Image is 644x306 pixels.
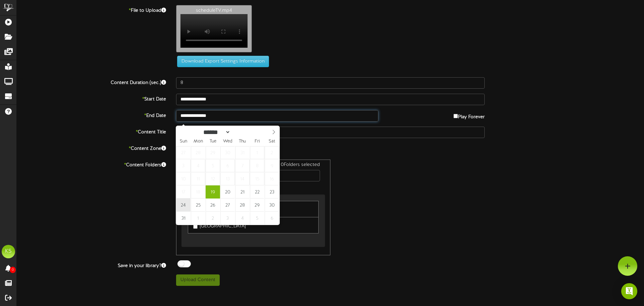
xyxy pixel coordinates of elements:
[191,199,205,212] span: August 25, 2025
[193,224,198,229] input: [GEOGRAPHIC_DATA]
[206,212,220,225] span: September 2, 2025
[235,139,250,144] span: Thu
[180,14,248,48] video: Your browser does not support HTML5 video.
[191,146,205,159] span: July 28, 2025
[250,185,264,199] span: August 22, 2025
[12,94,171,103] label: Start Date
[250,172,264,185] span: August 15, 2025
[176,172,191,185] span: August 10, 2025
[250,139,265,144] span: Fri
[265,212,279,225] span: September 6, 2025
[220,139,235,144] span: Wed
[12,160,171,169] label: Content Folders
[235,185,250,199] span: August 21, 2025
[220,172,235,185] span: August 13, 2025
[220,185,235,199] span: August 20, 2025
[177,56,269,67] button: Download Export Settings Information
[206,159,220,172] span: August 5, 2025
[230,129,255,136] input: Year
[453,114,458,118] input: Play Forever
[174,59,269,64] a: Download Export Settings Information
[206,172,220,185] span: August 12, 2025
[176,159,191,172] span: August 3, 2025
[191,172,205,185] span: August 11, 2025
[12,5,171,14] label: File to Upload
[235,159,250,172] span: August 7, 2025
[12,143,171,152] label: Content Zone
[235,146,250,159] span: July 31, 2025
[10,267,16,273] span: 0
[220,146,235,159] span: July 30, 2025
[191,139,206,144] span: Mon
[191,212,205,225] span: September 1, 2025
[176,139,191,144] span: Sun
[12,77,171,86] label: Content Duration (sec.)
[220,199,235,212] span: August 27, 2025
[206,185,220,199] span: August 19, 2025
[235,199,250,212] span: August 28, 2025
[250,212,264,225] span: September 5, 2025
[176,199,191,212] span: August 24, 2025
[2,245,15,258] div: KS
[250,199,264,212] span: August 29, 2025
[265,139,279,144] span: Sat
[176,146,191,159] span: July 27, 2025
[176,274,220,286] button: Upload Content
[206,199,220,212] span: August 26, 2025
[250,146,264,159] span: August 1, 2025
[176,127,485,138] input: Title of this Content
[12,110,171,119] label: End Date
[235,172,250,185] span: August 14, 2025
[265,159,279,172] span: August 9, 2025
[621,283,637,299] div: Open Intercom Messenger
[265,172,279,185] span: August 16, 2025
[250,159,264,172] span: August 8, 2025
[206,139,220,144] span: Tue
[176,185,191,199] span: August 17, 2025
[220,212,235,225] span: September 3, 2025
[12,260,171,269] label: Save in your library?
[265,146,279,159] span: August 2, 2025
[453,110,485,121] label: Play Forever
[265,185,279,199] span: August 23, 2025
[12,127,171,136] label: Content Title
[193,221,246,230] label: [GEOGRAPHIC_DATA]
[220,159,235,172] span: August 6, 2025
[206,146,220,159] span: July 29, 2025
[176,212,191,225] span: August 31, 2025
[191,185,205,199] span: August 18, 2025
[235,212,250,225] span: September 4, 2025
[265,199,279,212] span: August 30, 2025
[191,159,205,172] span: August 4, 2025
